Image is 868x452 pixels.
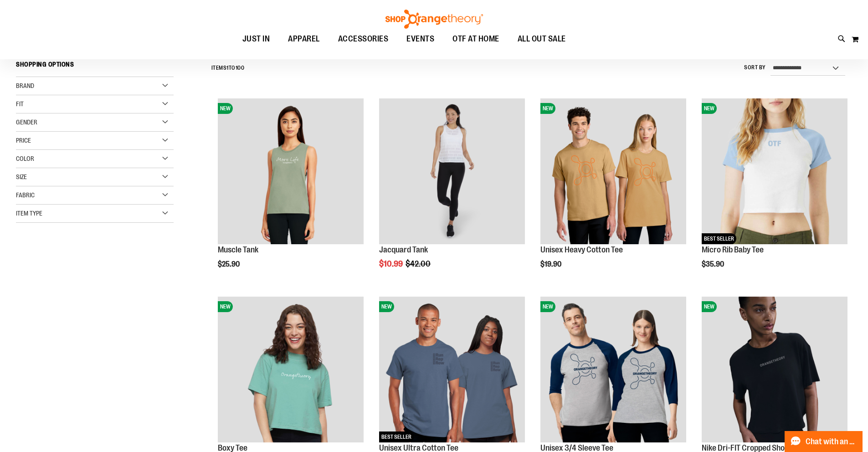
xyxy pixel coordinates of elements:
a: Front view of Jacquard Tank [379,98,525,246]
span: 1 [226,65,229,71]
a: Unisex Heavy Cotton Tee [540,245,623,254]
span: $42.00 [406,259,432,268]
span: Color [16,155,34,162]
a: Boxy TeeNEW [218,297,364,444]
a: Jacquard Tank [379,245,428,254]
a: Muscle TankNEW [218,98,364,246]
span: NEW [540,103,555,114]
div: product [536,94,691,292]
span: Fabric [16,191,35,199]
span: ACCESSORIES [338,29,389,49]
span: Price [16,137,31,144]
span: OTF AT HOME [452,29,499,49]
span: $25.90 [218,260,241,268]
a: Micro Rib Baby TeeNEWBEST SELLER [702,98,847,246]
a: Unisex Heavy Cotton TeeNEW [540,98,686,246]
span: NEW [702,103,717,114]
img: Front view of Jacquard Tank [379,98,525,244]
span: Chat with an Expert [806,437,857,446]
strong: Shopping Options [16,56,174,77]
a: Micro Rib Baby Tee [702,245,764,254]
span: BEST SELLER [379,431,414,442]
span: $19.90 [540,260,563,268]
span: JUST IN [242,29,270,49]
img: Shop Orangetheory [384,10,484,29]
span: Item Type [16,210,42,217]
img: Boxy Tee [218,297,364,442]
span: NEW [218,301,233,312]
span: NEW [379,301,394,312]
span: 100 [236,65,245,71]
label: Sort By [744,64,766,72]
div: product [213,94,368,292]
button: Chat with an Expert [785,431,863,452]
img: Nike Dri-FIT Cropped Short-Sleeve [702,297,847,442]
span: Gender [16,118,37,126]
img: Muscle Tank [218,98,364,244]
span: BEST SELLER [702,233,736,244]
span: $35.90 [702,260,725,268]
img: Micro Rib Baby Tee [702,98,847,244]
a: Nike Dri-FIT Cropped Short-SleeveNEW [702,297,847,444]
img: Unisex Heavy Cotton Tee [540,98,686,244]
a: Unisex 3/4 Sleeve TeeNEW [540,297,686,444]
span: NEW [702,301,717,312]
div: product [697,94,852,292]
span: APPAREL [288,29,320,49]
a: Unisex Ultra Cotton TeeNEWBEST SELLER [379,297,525,444]
img: Unisex 3/4 Sleeve Tee [540,297,686,442]
span: Size [16,173,27,180]
span: NEW [540,301,555,312]
span: Fit [16,100,24,108]
h2: Items to [211,61,245,75]
span: $10.99 [379,259,404,268]
div: product [375,94,529,292]
span: EVENTS [406,29,434,49]
span: ALL OUT SALE [518,29,566,49]
span: NEW [218,103,233,114]
a: Muscle Tank [218,245,258,254]
span: Brand [16,82,34,89]
img: Unisex Ultra Cotton Tee [379,297,525,442]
